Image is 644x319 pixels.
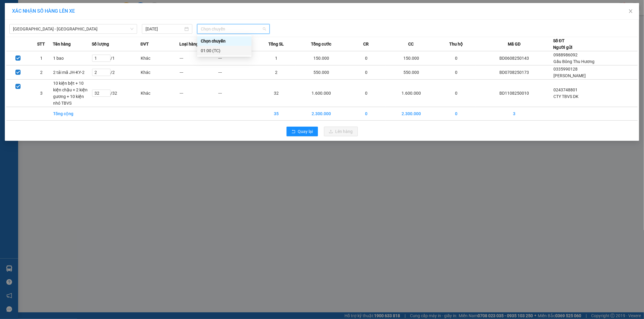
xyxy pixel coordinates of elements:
td: 0 [347,107,386,121]
span: XÁC NHẬN SỐ HÀNG LÊN XE [12,8,75,14]
td: 0 [437,65,476,80]
td: Khác [140,65,179,80]
td: --- [179,65,218,80]
td: Tổng cộng [53,107,91,121]
td: 0 [347,51,386,65]
button: rollbackQuay lại [287,127,318,136]
td: --- [179,51,218,65]
td: BD0708250173 [476,65,553,80]
td: 2.300.000 [386,107,437,121]
span: 0335990128 [553,67,578,71]
span: rollback [291,129,296,134]
td: 2.300.000 [296,107,347,121]
td: 550.000 [386,65,437,80]
td: Khác [140,80,179,107]
td: BD1108250010 [476,80,553,107]
span: Tổng SL [268,41,284,47]
td: 0 [347,80,386,107]
td: 0 [347,65,386,80]
td: Khác [140,51,179,65]
span: Quay lại [298,128,313,135]
td: --- [218,80,257,107]
td: BD0608250143 [476,51,553,65]
button: uploadLên hàng [324,127,358,136]
span: 0988986092 [553,52,578,57]
div: Chọn chuyến [197,36,252,46]
td: 1 bao [53,51,91,65]
td: 0 [437,51,476,65]
td: 1 [30,51,53,65]
td: 1.600.000 [386,80,437,107]
span: Mã GD [508,41,521,47]
span: [PERSON_NAME] [553,73,586,78]
td: 150.000 [386,51,437,65]
span: ĐVT [140,41,149,47]
td: / 2 [92,65,141,80]
td: 35 [257,107,296,121]
td: 2 tải mã JH-KY-2 [53,65,91,80]
div: 01:00 (TC) [201,47,248,54]
td: --- [179,80,218,107]
span: close [628,9,633,14]
input: 12/08/2025 [146,26,183,32]
span: Tổng cước [311,41,331,47]
td: 1 [257,51,296,65]
td: 1.600.000 [296,80,347,107]
td: 32 [257,80,296,107]
td: --- [218,65,257,80]
td: 150.000 [296,51,347,65]
td: 2 [30,65,53,80]
td: 550.000 [296,65,347,80]
td: / 1 [92,51,141,65]
span: CC [408,41,414,47]
span: Loại hàng [179,41,198,47]
button: Close [622,3,639,20]
span: CR [363,41,369,47]
td: --- [218,51,257,65]
td: 10 kiện bệt + 10 kiện chậu + 2 kiện gương + 10 kiện nhỏ TBVS [53,80,91,107]
td: 0 [437,107,476,121]
td: / 32 [92,80,141,107]
div: Chọn chuyến [201,38,248,44]
td: 3 [30,80,53,107]
span: Gấu Bông Thu Hương [553,59,594,64]
span: Chọn chuyến [201,24,266,33]
span: 0243748801 [553,87,578,92]
span: STT [37,41,45,47]
span: Thu hộ [449,41,463,47]
span: CTY TBVS DK [553,94,578,99]
div: Số ĐT Người gửi [553,37,572,51]
td: 3 [476,107,553,121]
td: 2 [257,65,296,80]
span: Hà Nội - Sài Gòn [13,24,133,33]
span: Tên hàng [53,41,71,47]
span: Số lượng [92,41,109,47]
td: 0 [437,80,476,107]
